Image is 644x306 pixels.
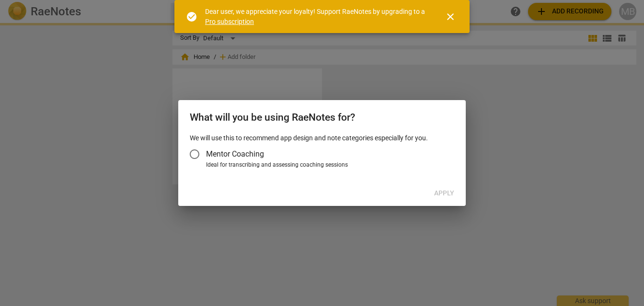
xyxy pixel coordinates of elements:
span: close [445,11,456,23]
h2: What will you be using RaeNotes for? [190,112,454,124]
div: Account type [190,143,454,170]
a: Pro subscription [205,18,254,25]
span: Mentor Coaching [206,148,264,159]
p: We will use this to recommend app design and note categories especially for you. [190,133,454,143]
span: check_circle [186,11,197,23]
div: Dear user, we appreciate your loyalty! Support RaeNotes by upgrading to a [205,7,427,26]
div: Ideal for transcribing and assessing coaching sessions [206,161,451,170]
button: Close [439,5,462,28]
